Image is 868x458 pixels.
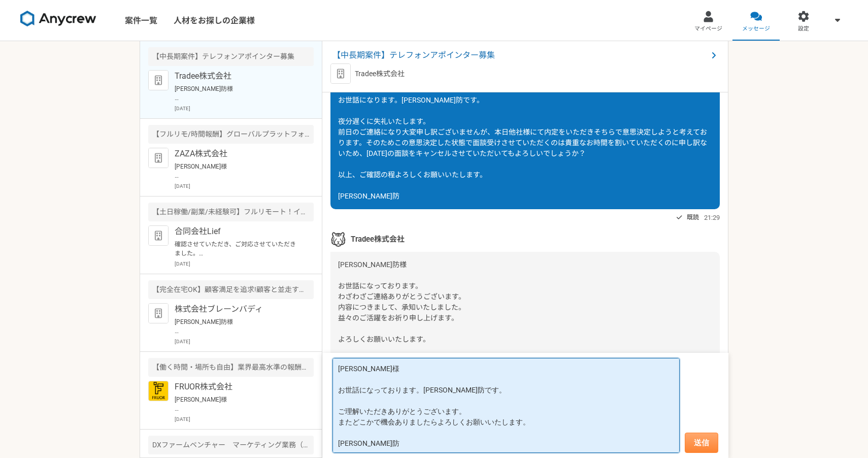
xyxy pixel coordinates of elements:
[148,47,314,66] div: 【中長期案件】テレフォンアポインター募集
[175,162,300,180] p: [PERSON_NAME]様 お世話になっております。[PERSON_NAME]防です。 ご連絡ありがとうございます。 内容、かしこまりました。 2通目のメールにてお返事させていただきました。 ...
[175,105,314,112] p: [DATE]
[175,395,300,413] p: [PERSON_NAME]様 お世話になります。[PERSON_NAME]防です。 ご連絡ありがとうございます。 日程について、以下にて調整させていただきました。 [DATE] 17:00 - ...
[148,70,169,90] img: default_org_logo-42cde973f59100197ec2c8e796e4974ac8490bb5b08a0eb061ff975e4574aa76.png
[338,260,465,375] span: [PERSON_NAME]防様 お世話になっております。 わざわざご連絡ありがとうございます。 内容につきまして、承知いたしました。 益々のご活躍をお祈り申し上げます。 よろしくお願いいたします...
[148,436,314,454] div: DXファームベンチャー マーケティング業務（クリエイティブと施策実施サポート）
[330,232,346,247] img: %E3%82%B9%E3%82%AF%E3%83%AA%E3%83%BC%E3%83%B3%E3%82%B7%E3%83%A7%E3%83%83%E3%83%88_2025-02-06_21.3...
[175,148,300,160] p: ZAZA株式会社
[332,358,680,453] textarea: [PERSON_NAME]様 お世話になっております。[PERSON_NAME]防です。 ご理解いただきありがとうございます。 またどこかで機会ありましたらよろしくお願いいたします。 [PERS...
[685,433,718,453] button: 送信
[351,234,405,245] span: Tradee株式会社
[175,260,314,268] p: [DATE]
[175,225,300,238] p: 合同会社Lief
[148,125,314,144] div: 【フルリモ/時間報酬】グローバルプラットフォームのカスタマーサクセス急募！
[687,211,699,223] span: 既読
[148,280,314,299] div: 【完全在宅OK】顧客満足を追求!顧客と並走するCS募集!
[148,203,314,221] div: 【土日稼働/副業/未経験可】フルリモート！インサイドセールス募集（長期案件）
[332,49,708,61] span: 【中長期案件】テレフォンアポインター募集
[175,338,314,345] p: [DATE]
[175,182,314,190] p: [DATE]
[704,213,720,222] span: 21:29
[175,303,300,315] p: 株式会社ブレーンバディ
[175,70,300,82] p: Tradee株式会社
[330,63,351,84] img: default_org_logo-42cde973f59100197ec2c8e796e4974ac8490bb5b08a0eb061ff975e4574aa76.png
[175,317,300,336] p: [PERSON_NAME]防様 この度は数ある企業の中から弊社求人にご応募いただき誠にありがとうございます。 ブレーンバディ採用担当です。 誠に残念ではございますが、今回はご期待に添えない結果と...
[148,381,169,401] img: FRUOR%E3%83%AD%E3%82%B3%E3%82%99.png
[20,11,96,27] img: 8DqYSo04kwAAAAASUVORK5CYII=
[148,148,169,168] img: default_org_logo-42cde973f59100197ec2c8e796e4974ac8490bb5b08a0eb061ff975e4574aa76.png
[175,381,300,393] p: FRUOR株式会社
[694,25,722,33] span: マイページ
[355,69,405,79] p: Tradee株式会社
[175,415,314,423] p: [DATE]
[798,25,809,33] span: 設定
[175,84,300,103] p: [PERSON_NAME]防様 お世話になっております。 わざわざご連絡ありがとうございます。 内容につきまして、承知いたしました。 益々のご活躍をお祈り申し上げます。 よろしくお願いいたします...
[175,240,300,258] p: 確認させていただき、ご対応させていただきました。 よろしくお願いいたします。
[742,25,770,33] span: メッセージ
[148,358,314,377] div: 【働く時間・場所も自由】業界最高水準の報酬率を誇るキャリアアドバイザーを募集！
[148,303,169,323] img: default_org_logo-42cde973f59100197ec2c8e796e4974ac8490bb5b08a0eb061ff975e4574aa76.png
[338,75,707,200] span: [PERSON_NAME]様 お世話になります。[PERSON_NAME]防です。 夜分遅くに失礼いたします。 前日のご連絡になり大変申し訳ございませんが、本日他社様にて内定をいただきそちらで意...
[148,225,169,246] img: default_org_logo-42cde973f59100197ec2c8e796e4974ac8490bb5b08a0eb061ff975e4574aa76.png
